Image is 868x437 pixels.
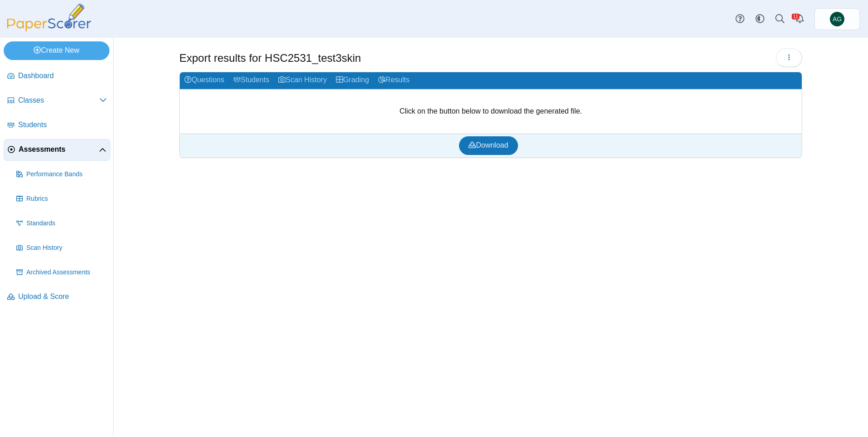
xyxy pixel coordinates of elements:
[18,120,107,130] span: Students
[13,237,110,259] a: Scan History
[26,219,107,228] span: Standards
[19,144,99,154] span: Assessments
[4,286,110,308] a: Upload & Score
[4,90,110,112] a: Classes
[374,72,414,89] a: Results
[18,292,107,302] span: Upload & Score
[459,136,518,154] a: Download
[13,188,110,210] a: Rubrics
[331,72,374,89] a: Grading
[180,72,229,89] a: Questions
[18,95,99,105] span: Classes
[4,25,94,33] a: PaperScorer
[814,8,860,30] a: Asena Goren
[790,9,810,29] a: Alerts
[26,243,107,253] span: Scan History
[179,50,361,66] h1: Export results for HSC2531_test3skin
[26,194,107,204] span: Rubrics
[180,89,802,134] div: Click on the button below to download the generated file.
[229,72,274,89] a: Students
[4,41,109,60] a: Create New
[4,4,94,31] img: PaperScorer
[833,16,842,22] span: Asena Goren
[13,262,110,283] a: Archived Assessments
[830,12,844,26] span: Asena Goren
[13,164,110,185] a: Performance Bands
[4,139,110,161] a: Assessments
[274,72,331,89] a: Scan History
[18,71,107,81] span: Dashboard
[4,65,110,87] a: Dashboard
[13,213,110,234] a: Standards
[469,141,508,149] span: Download
[26,170,107,179] span: Performance Bands
[4,114,110,136] a: Students
[26,268,107,277] span: Archived Assessments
